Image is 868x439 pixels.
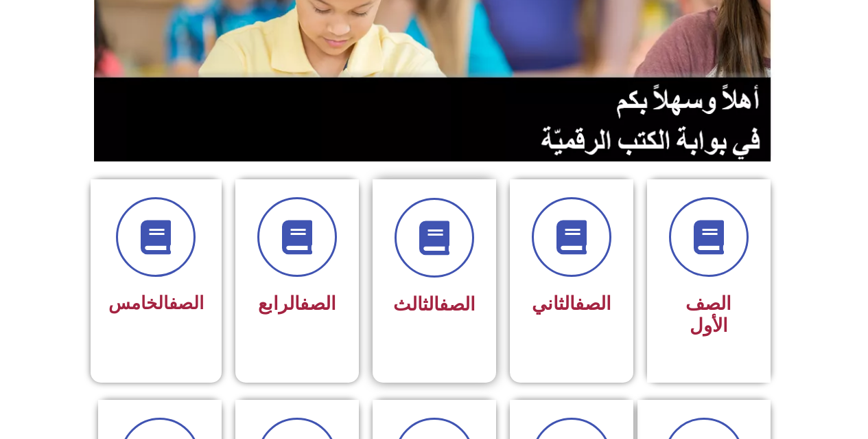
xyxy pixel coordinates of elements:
span: الثالث [393,293,476,315]
span: الثاني [532,293,611,315]
a: الصف [300,293,336,315]
span: الصف الأول [685,293,731,337]
span: الرابع [258,293,336,315]
span: الخامس [108,293,204,313]
a: الصف [575,293,611,315]
a: الصف [439,293,476,315]
a: الصف [169,293,204,313]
